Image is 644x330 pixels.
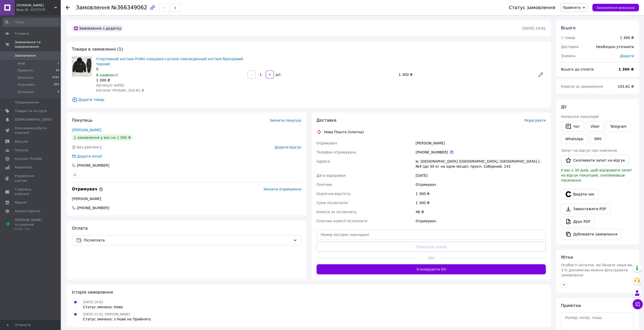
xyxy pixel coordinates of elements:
[15,165,32,170] span: Аналітика
[77,145,102,149] span: Без рейтингу
[317,141,337,145] span: Отримувач
[15,100,39,105] span: Повідомлення
[18,75,33,80] span: Виконані
[72,187,103,191] span: Отримувач
[317,230,546,240] input: Номер експрес-накладної
[509,5,555,10] div: Статус замовлення
[561,36,575,40] span: 1 товар
[15,148,28,152] span: Покупці
[317,183,333,187] span: Платник
[76,5,110,11] span: Замовлення
[15,53,36,58] span: Замовлення
[414,207,547,216] div: 46 ₴
[317,118,337,123] span: Доставка
[15,109,47,113] span: Товари та послуги
[263,187,301,191] span: Змінити отримувача
[633,299,643,309] button: Чат з покупцем
[523,26,546,30] time: [DATE] 19:02
[414,157,547,171] div: м. [GEOGRAPHIC_DATA] ([GEOGRAPHIC_DATA], [GEOGRAPHIC_DATA].), №4 (до 30 кг на одне місце): просп....
[15,227,47,231] div: Prom топ
[274,72,282,77] div: шт.
[536,70,546,80] a: Редагувати
[561,121,584,132] button: Чат
[83,304,123,310] div: Статус змінено: Нове
[323,129,365,135] div: Нова Пошта (платна)
[54,82,59,87] span: 655
[317,201,348,205] span: Сума післяплати
[561,134,588,144] a: WhatsApp
[72,135,133,141] div: 1 замовлення у вас на 1 300 ₴
[561,255,573,260] span: Мітки
[111,5,147,11] span: №366349062
[16,8,61,12] div: Ваш ID: 3377379
[96,88,144,92] span: Каталог ProSale: 103.61 ₴
[96,73,118,77] span: В наявності
[561,263,633,277] span: Особисті нотатки, які бачите лише ви. З їх допомогою можна фільтрувати замовлення
[72,128,101,132] a: [PERSON_NAME]
[561,303,581,308] span: Примітки
[83,313,130,316] span: [DATE] 21:01, [PERSON_NAME]
[96,57,243,66] a: Спортивний костюм PUMA плащівка+штани повсякденний костюм брендовий Чорний
[414,139,547,148] div: [PERSON_NAME]
[317,219,367,223] span: Платник комісії післяплати
[52,75,59,80] span: 2161
[561,189,599,200] button: Видати чек
[72,226,88,231] span: Оплата
[76,154,102,159] div: Додати email
[76,163,110,168] div: [PHONE_NUMBER]
[590,134,606,144] button: SMS
[72,118,93,123] span: Покупець
[414,171,547,180] div: [DATE]
[618,84,634,89] span: 103.61 ₴
[620,35,634,40] div: 1 300 ₴
[71,154,102,159] div: Додати email
[561,54,575,58] span: Знижка
[57,90,59,94] span: 0
[15,174,47,183] span: Управління сайтом
[57,61,59,66] span: 1
[561,26,575,30] span: Всього
[15,218,47,232] span: [PERSON_NAME] та рахунки
[275,145,301,149] span: Додати відгук
[72,57,92,76] img: Спортивний костюм PUMA плащівка+штани повсякденний костюм брендовий Чорний
[317,192,350,196] span: Оціночна вартість
[524,118,546,122] span: Редагувати
[18,90,34,94] span: Оплачені
[561,104,566,109] span: Дії
[16,3,54,8] span: vladeri.store
[15,200,28,205] span: Маркет
[586,121,604,132] a: Viber
[18,68,33,73] span: Прийняті
[317,150,356,154] span: Телефон отримувача
[3,18,60,27] input: Пошук
[561,115,599,119] span: Написати покупцеві
[15,187,47,196] span: Гаманець компанії
[416,150,546,155] div: [PHONE_NUMBER]
[561,67,594,71] span: Всього до сплати
[96,67,243,72] div: S
[18,82,35,87] span: Скасовані
[72,290,113,295] span: Історія замовлення
[270,118,301,122] span: Змінити покупця
[414,216,547,226] div: Отримувач
[15,117,52,122] span: [DEMOGRAPHIC_DATA]
[317,264,546,274] button: Згенерувати ЕН
[72,97,546,102] span: Додати товар
[72,47,123,52] span: Товари в замовленні (1)
[15,157,42,161] span: Каталог ProSale
[414,189,547,198] div: 1 300 ₴
[561,204,611,214] a: Завантажити PDF
[561,84,603,89] span: Комісія за замовлення
[561,168,632,182] span: У вас є 30 днів, щоб відправити запит на відгук покупцеві, скопіювавши посилання.
[561,45,578,49] span: Доставка
[317,173,346,178] span: Дата відправки
[18,61,25,66] span: Нові
[15,40,61,49] span: Замовлення та повідомлення
[592,4,639,11] button: Замовлення виконано
[414,198,547,207] div: 1 300 ₴
[15,126,47,135] span: Показники роботи компанії
[56,68,59,73] span: 10
[561,216,595,227] a: Друк PDF
[563,6,581,10] span: Прийнято
[561,148,617,152] span: Запит на відгук про компанію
